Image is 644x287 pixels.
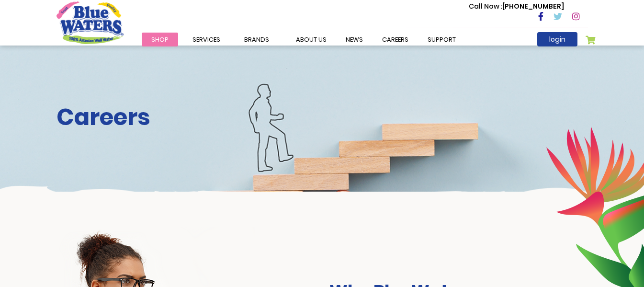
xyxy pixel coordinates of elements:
a: Services [183,33,230,46]
span: Brands [244,35,269,44]
span: Services [192,35,220,44]
a: News [336,33,373,46]
a: store logo [56,1,124,44]
span: Shop [151,35,169,44]
a: login [537,32,577,46]
span: Call Now : [469,1,502,11]
a: about us [286,33,336,46]
a: support [418,33,465,46]
a: careers [373,33,418,46]
a: Brands [235,33,279,46]
h2: Careers [56,103,588,131]
p: [PHONE_NUMBER] [469,1,564,11]
a: Shop [142,33,178,46]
